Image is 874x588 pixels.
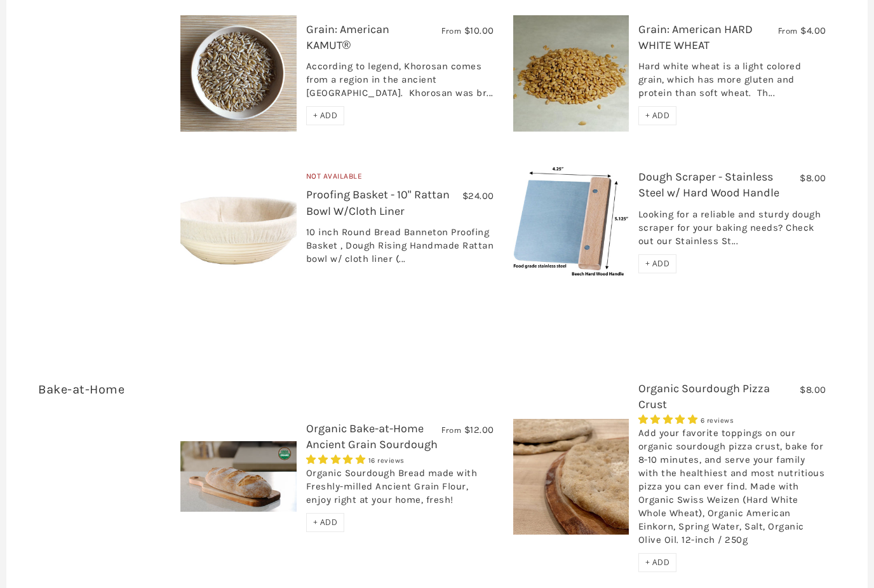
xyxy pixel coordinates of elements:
[701,416,734,425] span: 6 reviews
[638,254,677,273] div: + ADD
[180,15,296,131] img: Grain: American KAMUT®
[306,188,450,217] a: Proofing Basket - 10" Rattan Bowl W/Cloth Liner
[800,25,826,36] span: $4.00
[306,454,368,465] span: 4.75 stars
[513,163,629,279] img: Dough Scraper - Stainless Steel w/ Hard Wood Handle
[645,110,670,121] span: + ADD
[38,382,124,397] a: Bake-at-Home
[645,258,670,269] span: + ADD
[638,414,701,425] span: 4.83 stars
[638,427,826,553] div: Add your favorite toppings on our organic sourdough pizza crust, bake for 8-10 minutes, and serve...
[180,441,296,512] img: Organic Bake-at-Home Ancient Grain Sourdough
[306,467,494,513] div: Organic Sourdough Bread made with Freshly-milled Ancient Grain Flour, enjoy right at your home, f...
[313,110,338,121] span: + ADD
[441,425,461,435] span: From
[513,15,629,131] img: Grain: American HARD WHITE WHEAT
[306,106,345,125] div: + ADD
[180,163,296,279] img: Proofing Basket - 10" Rattan Bowl W/Cloth Liner
[464,25,494,36] span: $10.00
[313,517,338,528] span: + ADD
[638,381,770,411] a: Organic Sourdough Pizza Crust
[638,170,779,200] a: Dough Scraper - Stainless Steel w/ Hard Wood Handle
[778,25,798,36] span: From
[306,421,438,451] a: Organic Bake-at-Home Ancient Grain Sourdough
[800,384,826,395] span: $8.00
[638,208,826,254] div: Looking for a reliable and sturdy dough scraper for your baking needs? Check out our Stainless St...
[306,22,389,52] a: Grain: American KAMUT®
[306,226,494,272] div: 10 inch Round Bread Banneton Proofing Basket , Dough Rising Handmade Rattan bowl w/ cloth liner (...
[441,25,461,36] span: From
[306,60,494,106] div: According to legend, Khorosan comes from a region in the ancient [GEOGRAPHIC_DATA]. Khorosan was ...
[638,106,677,125] div: + ADD
[306,170,494,188] div: Not Available
[513,419,629,535] img: Organic Sourdough Pizza Crust
[462,190,494,202] span: $24.00
[464,424,494,435] span: $12.00
[638,553,677,572] div: + ADD
[306,513,345,532] div: + ADD
[638,60,826,106] div: Hard white wheat is a light colored grain, which has more gluten and protein than soft wheat. Th...
[638,22,753,52] a: Grain: American HARD WHITE WHEAT
[800,172,826,184] span: $8.00
[645,557,670,568] span: + ADD
[368,456,405,465] span: 16 reviews
[38,381,171,418] h3: 6 items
